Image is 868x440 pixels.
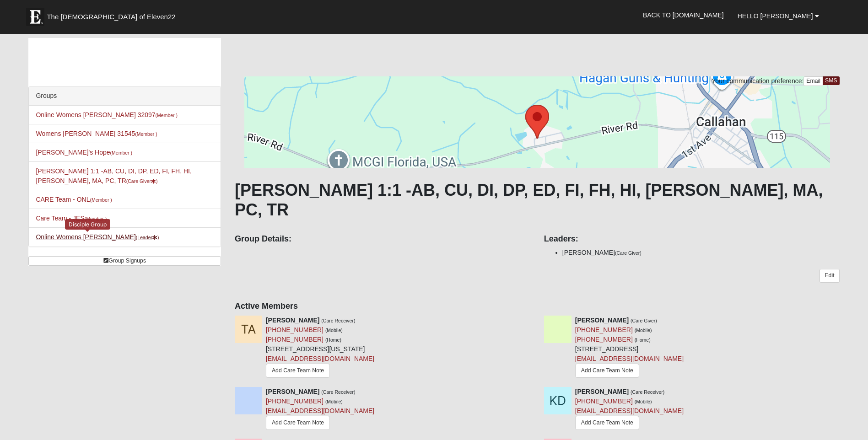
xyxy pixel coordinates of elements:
a: [EMAIL_ADDRESS][DOMAIN_NAME] [266,355,374,362]
h4: Leaders: [544,234,840,244]
small: (Member ) [85,216,107,221]
a: SMS [823,76,840,85]
div: Groups [29,86,221,106]
strong: [PERSON_NAME] [575,317,629,324]
small: (Member ) [90,197,112,203]
a: Womens [PERSON_NAME] 31545(Member ) [36,130,157,137]
a: [PHONE_NUMBER] [575,336,633,343]
a: [EMAIL_ADDRESS][DOMAIN_NAME] [575,355,684,362]
a: [PERSON_NAME]'s Hope(Member ) [36,149,132,156]
a: The [DEMOGRAPHIC_DATA] of Eleven22 [22,3,205,26]
small: (Mobile) [325,327,343,333]
small: (Care Giver) [615,250,642,256]
a: [PHONE_NUMBER] [266,397,323,405]
a: [EMAIL_ADDRESS][DOMAIN_NAME] [575,407,684,414]
div: [STREET_ADDRESS] [575,316,684,380]
a: CARE Team - ONL(Member ) [36,196,112,203]
div: Disciple Group [65,219,110,230]
a: [PHONE_NUMBER] [575,397,633,405]
h4: Group Details: [235,234,530,244]
small: (Care Receiver) [631,389,664,395]
a: [PHONE_NUMBER] [266,336,323,343]
h4: Active Members [235,301,840,311]
small: (Mobile) [635,399,652,404]
a: Add Care Team Note [575,364,639,378]
li: [PERSON_NAME] [562,248,840,258]
small: (Care Giver ) [126,178,158,184]
a: [EMAIL_ADDRESS][DOMAIN_NAME] [266,407,374,414]
img: Eleven22 logo [26,8,44,26]
div: [STREET_ADDRESS][US_STATE] [266,316,374,380]
small: (Member ) [110,150,132,156]
small: (Mobile) [635,327,652,333]
small: (Care Receiver) [321,318,355,323]
a: Email [803,76,823,86]
span: Your communication preference: [712,77,803,85]
strong: [PERSON_NAME] [266,317,319,324]
strong: [PERSON_NAME] [575,388,629,395]
a: Online Womens [PERSON_NAME] 32097(Member ) [36,111,178,118]
small: (Care Giver) [631,318,657,323]
small: (Leader ) [136,235,159,240]
span: Hello [PERSON_NAME] [738,12,813,20]
a: Care Team - JES(Member ) [36,215,107,222]
small: (Home) [635,337,651,343]
a: Add Care Team Note [266,364,330,378]
a: Online Womens [PERSON_NAME](Leader) [36,233,159,241]
small: (Member ) [135,131,157,137]
a: Hello [PERSON_NAME] [731,5,826,27]
a: [PHONE_NUMBER] [575,326,633,333]
a: Add Care Team Note [575,416,639,430]
a: [PERSON_NAME] 1:1 -AB, CU, DI, DP, ED, FI, FH, HI, [PERSON_NAME], MA, PC, TR(Care Giver) [36,167,191,184]
small: (Mobile) [325,399,343,404]
a: [PHONE_NUMBER] [266,326,323,333]
small: (Member ) [156,113,178,118]
h1: [PERSON_NAME] 1:1 -AB, CU, DI, DP, ED, FI, FH, HI, [PERSON_NAME], MA, PC, TR [235,180,840,220]
strong: [PERSON_NAME] [266,388,319,395]
small: (Home) [325,337,341,343]
a: Group Signups [28,256,221,266]
span: The [DEMOGRAPHIC_DATA] of Eleven22 [47,12,175,21]
a: Edit [819,269,839,282]
a: Add Care Team Note [266,416,330,430]
a: Back to [DOMAIN_NAME] [636,4,731,27]
small: (Care Receiver) [321,389,355,395]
